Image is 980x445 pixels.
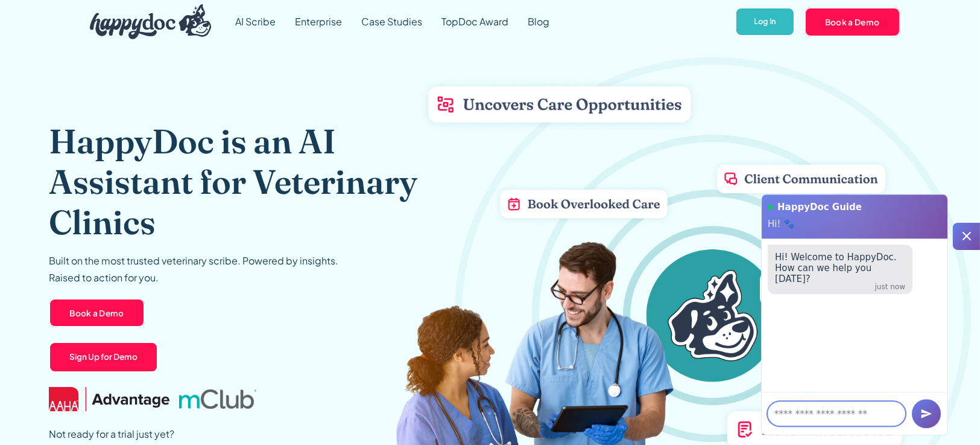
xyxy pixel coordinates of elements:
[49,298,145,327] a: Book a Demo
[80,1,212,42] a: home
[49,387,169,411] img: AAHA Advantage logo
[179,389,256,409] img: mclub logo
[805,7,900,36] a: Book a Demo
[49,342,158,373] a: Sign Up for Demo
[90,4,212,39] img: HappyDoc Logo: A happy dog with his ear up, listening.
[49,121,446,243] h1: HappyDoc is an AI Assistant for Veterinary Clinics
[735,7,795,37] a: Log In
[49,252,338,286] p: Built on the most trusted veterinary scribe. Powered by insights. Raised to action for you.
